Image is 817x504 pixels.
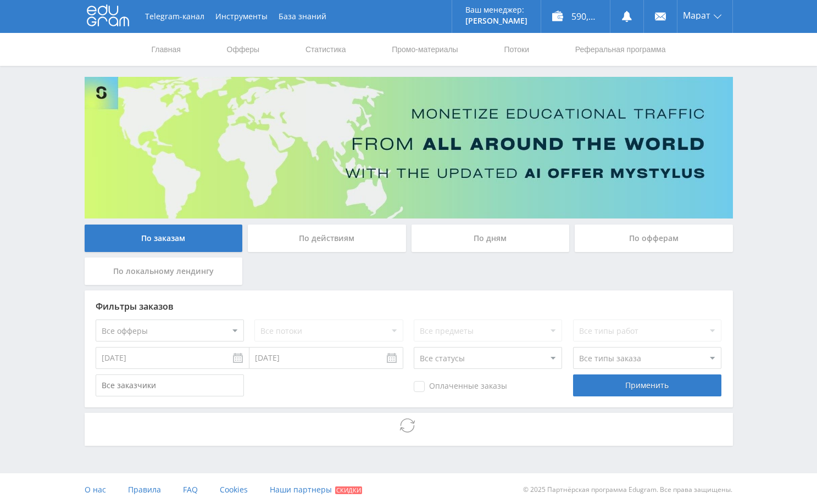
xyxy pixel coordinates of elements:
img: Banner [85,77,733,219]
a: Главная [151,33,182,66]
div: По дням [412,225,570,252]
input: Все заказчики [96,374,244,396]
span: Правила [128,484,161,495]
div: Фильтры заказов [96,301,722,311]
span: Марат [683,11,710,20]
a: Статистика [304,33,347,66]
span: Cookies [220,484,248,495]
div: По действиям [248,225,406,252]
div: Применить [573,374,721,396]
div: По локальному лендингу [85,257,243,285]
a: Промо-материалы [391,33,459,66]
span: Скидки [335,486,362,494]
a: Потоки [503,33,530,66]
span: Оплаченные заказы [414,381,507,392]
a: Реферальная программа [574,33,667,66]
span: FAQ [183,484,198,495]
p: [PERSON_NAME] [465,16,527,25]
div: По офферам [575,225,733,252]
a: Офферы [226,33,261,66]
div: По заказам [85,225,243,252]
p: Ваш менеджер: [465,5,527,14]
span: О нас [85,484,106,495]
span: Наши партнеры [270,484,332,495]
